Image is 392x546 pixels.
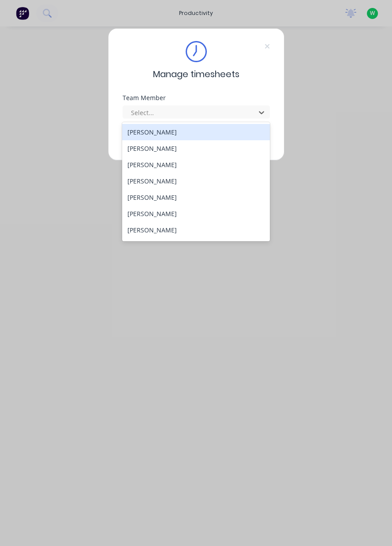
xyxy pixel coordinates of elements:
[123,95,270,101] div: Team Member
[153,67,239,81] span: Manage timesheets
[122,206,270,222] div: [PERSON_NAME]
[122,157,270,173] div: [PERSON_NAME]
[122,140,270,157] div: [PERSON_NAME]
[122,238,270,254] div: [PERSON_NAME]
[122,124,270,140] div: [PERSON_NAME]
[122,173,270,189] div: [PERSON_NAME]
[122,189,270,206] div: [PERSON_NAME]
[122,222,270,238] div: [PERSON_NAME]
